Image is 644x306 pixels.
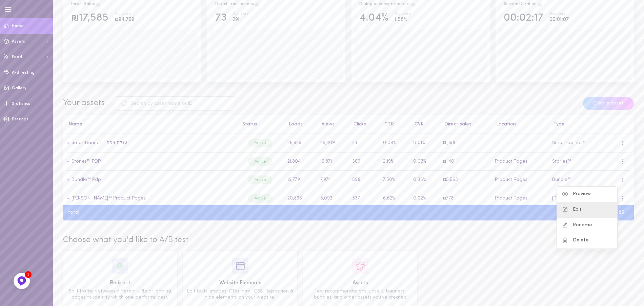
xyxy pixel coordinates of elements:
[72,159,101,164] a: Stories™ PDP
[96,2,100,6] span: Direct Sales are the result of users clicking on a product and then purchasing the exact same pro...
[583,97,634,110] button: Create asset
[72,196,146,201] a: [PERSON_NAME]™ Product Pages
[439,171,491,189] td: ₪5,563
[12,86,26,90] span: Gallery
[439,134,491,152] td: ₪1,198
[69,196,146,201] a: [PERSON_NAME]™ Product Pages
[379,134,409,152] td: 0.09%
[348,152,379,171] td: 369
[215,12,227,24] div: 73
[233,16,249,24] div: 291
[115,16,134,24] div: ₪94,769
[409,152,439,171] td: 0.03%
[495,159,527,164] span: Product Pages
[69,159,101,164] a: Stories™ PDP
[316,134,348,152] td: 25,409
[557,202,617,218] div: Edit
[549,12,569,16] div: Your store
[283,152,316,171] td: 21,804
[69,177,101,182] a: Bundle™ Pdp
[409,171,439,189] td: 0.36%
[557,233,617,249] div: Delete
[316,152,348,171] td: 16,871
[439,189,491,208] td: ₪778
[12,71,35,75] span: A/B testing
[248,175,273,184] div: Active
[409,134,439,152] td: 0.01%
[72,140,127,145] a: SmartBanner - עגלה צפה
[67,196,69,201] span: •
[65,279,175,287] div: Redirect
[348,171,379,189] td: 598
[65,288,175,300] div: Split traffic between different URLs or landing pages to identify which one performs best.
[63,236,188,244] span: Choose what you'd like to A/B test
[411,2,416,6] span: The percentage of users who interacted with one of Dialogue`s assets and ended up purchasing in t...
[350,122,366,127] button: Clicks
[395,16,411,24] div: 1.58%
[493,122,516,127] button: Location
[504,12,544,24] div: 00:02:17
[233,12,249,16] div: Your store
[67,159,69,164] span: •
[67,140,69,145] span: •
[17,276,27,286] img: Feedback Button
[65,122,82,127] button: Name
[316,171,348,189] td: 7,974
[12,117,28,121] span: Settings
[12,55,22,59] span: Feed
[283,189,316,208] td: 20,896
[239,122,257,127] button: Status
[63,210,84,215] div: total
[215,1,259,7] div: Direct Transactions
[283,171,316,189] td: 19,779
[439,152,491,171] td: ₪1,401
[359,12,388,24] div: 4.04%
[12,102,30,106] span: Statistics
[115,96,235,111] input: Search by asset name or ID
[248,139,273,147] div: Active
[71,12,108,24] div: ₪17,585
[248,157,273,166] div: Active
[538,2,542,6] span: Track how your session duration increase once users engage with your Assets
[232,258,248,274] img: icon
[552,159,571,164] span: Stories™
[409,189,439,208] td: 0.02%
[411,122,424,127] button: CVR
[71,1,100,7] div: Direct Sales
[557,218,617,233] div: Rename
[112,258,128,274] img: icon
[115,12,134,16] div: Your store
[552,177,571,182] span: Bundle™
[441,122,471,127] button: Direct sales
[248,194,273,203] div: Active
[12,24,24,28] span: Home
[12,40,25,44] span: Assets
[495,196,527,201] span: Product Pages
[67,177,69,182] span: •
[550,122,565,127] button: Type
[379,171,409,189] td: 7.50%
[306,288,415,300] div: Test recommendations, upsells, banners, bundles, and other assets you’ve created
[185,288,295,300] div: Edit texts, images, CTAs, html, CSS. Reposition & hide elements on your website.
[552,196,592,201] span: [PERSON_NAME]™
[549,16,569,24] div: 00:01:07
[557,187,617,202] div: Preview
[316,189,348,208] td: 5,093
[395,12,411,16] div: Your store
[306,279,415,287] div: Assets
[495,177,527,182] span: Product Pages
[348,189,379,208] td: 337
[69,140,127,145] a: SmartBanner - עגלה צפה
[379,189,409,208] td: 6.62%
[63,99,105,107] span: Your assets
[283,134,316,152] td: 26,926
[255,2,259,6] span: Total transactions from users who clicked on a product through Dialogue assets, and purchased the...
[348,134,379,152] td: 23
[552,140,586,145] span: SmartBanner™
[381,122,394,127] button: CTR
[285,122,303,127] button: Loads
[379,152,409,171] td: 2.19%
[185,279,295,287] div: Website Elements
[359,1,416,7] div: Dialogue conversion rate
[504,1,542,7] div: Session Duration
